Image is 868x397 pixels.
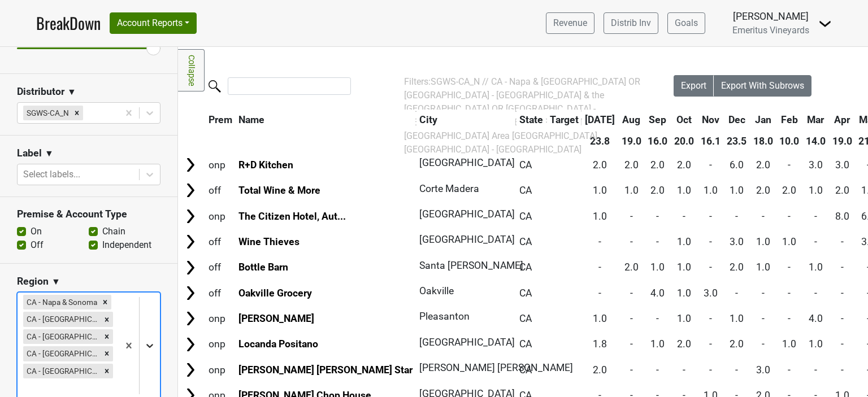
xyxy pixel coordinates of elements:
[419,285,454,296] span: Oakville
[238,236,300,247] a: Wine Thieves
[830,131,855,151] th: 19.0
[732,25,809,36] span: Emeritus Vineyards
[182,285,199,302] img: Arrow right
[814,364,817,376] span: -
[841,313,844,324] span: -
[519,211,532,222] span: CA
[782,236,796,247] span: 1.0
[519,261,532,273] span: CA
[788,211,791,222] span: -
[730,185,744,196] span: 1.0
[593,338,607,350] span: 1.8
[67,85,76,99] span: ▼
[519,236,532,247] span: CA
[704,185,718,196] span: 1.0
[709,313,712,324] span: -
[650,159,665,171] span: 2.0
[762,287,765,299] span: -
[182,310,199,327] img: Arrow right
[404,76,640,155] span: SGWS-CA_N // CA - Napa & [GEOGRAPHIC_DATA] OR [GEOGRAPHIC_DATA] - [GEOGRAPHIC_DATA] & the [GEOGRA...
[841,338,844,350] span: -
[419,157,515,168] span: [GEOGRAPHIC_DATA]
[709,364,712,376] span: -
[814,211,817,222] span: -
[709,338,712,350] span: -
[777,110,802,130] th: Feb: activate to sort column ascending
[36,11,101,35] a: BreakDown
[645,131,671,151] th: 16.0
[777,131,802,151] th: 10.0
[593,313,607,324] span: 1.0
[206,229,235,254] td: off
[206,110,235,130] th: Prem: activate to sort column ascending
[419,260,523,271] span: Santa [PERSON_NAME]
[593,185,607,196] span: 1.0
[630,338,633,350] span: -
[650,338,665,350] span: 1.0
[704,287,718,299] span: 3.0
[519,313,532,324] span: CA
[209,114,232,125] span: Prem
[593,159,607,171] span: 2.0
[110,12,197,34] button: Account Reports
[206,307,235,331] td: onp
[782,185,796,196] span: 2.0
[818,17,832,30] img: Dropdown Menu
[17,147,42,159] h3: Label
[23,329,101,344] div: CA - [GEOGRAPHIC_DATA]
[762,338,765,350] span: -
[419,362,573,373] span: [PERSON_NAME] [PERSON_NAME]
[671,131,697,151] th: 20.0
[788,313,791,324] span: -
[419,234,515,245] span: [GEOGRAPHIC_DATA]
[645,110,671,130] th: Sep: activate to sort column ascending
[206,255,235,280] td: off
[519,364,532,376] span: CA
[782,338,796,350] span: 1.0
[182,156,199,173] img: Arrow right
[619,110,644,130] th: Aug: activate to sort column ascending
[788,364,791,376] span: -
[416,110,510,130] th: City: activate to sort column ascending
[182,233,199,250] img: Arrow right
[656,211,659,222] span: -
[419,208,515,220] span: [GEOGRAPHIC_DATA]
[23,312,101,326] div: CA - [GEOGRAPHIC_DATA] & the [GEOGRAPHIC_DATA]
[593,211,607,222] span: 1.0
[835,159,849,171] span: 3.0
[598,236,601,247] span: -
[809,338,823,350] span: 1.0
[735,211,738,222] span: -
[582,110,618,130] th: Jul: activate to sort column ascending
[178,49,205,91] a: Collapse
[630,364,633,376] span: -
[809,313,823,324] span: 4.0
[624,185,639,196] span: 1.0
[650,287,665,299] span: 4.0
[656,364,659,376] span: -
[182,208,199,225] img: Arrow right
[650,185,665,196] span: 2.0
[45,147,54,160] span: ▼
[841,287,844,299] span: -
[206,281,235,305] td: off
[238,287,312,299] a: Oakville Grocery
[721,80,804,91] span: Export With Subrows
[677,261,691,273] span: 1.0
[732,9,809,24] div: [PERSON_NAME]
[517,110,546,130] th: State: activate to sort column ascending
[656,313,659,324] span: -
[709,236,712,247] span: -
[598,287,601,299] span: -
[677,287,691,299] span: 1.0
[238,261,288,273] a: Bottle Barn
[101,346,113,361] div: Remove CA - Sacramento Area
[238,114,264,125] span: Name
[841,261,844,273] span: -
[683,364,685,376] span: -
[404,75,642,156] div: Filters:
[756,185,770,196] span: 2.0
[238,313,314,324] a: [PERSON_NAME]
[624,261,639,273] span: 2.0
[206,152,235,177] td: onp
